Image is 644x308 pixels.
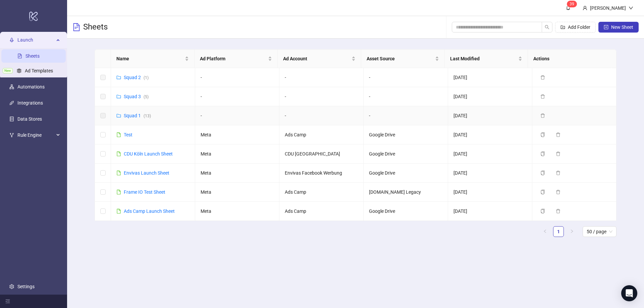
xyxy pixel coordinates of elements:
a: Settings [17,284,35,289]
span: left [543,229,547,233]
div: Page Size [583,226,616,237]
td: Ads Camp [279,202,364,221]
span: delete [540,75,545,80]
span: file-text [72,23,80,31]
th: Ad Account [278,50,361,68]
span: Launch [17,34,54,47]
span: New Sheet [611,24,633,30]
span: delete [540,113,545,118]
td: Envivas Facebook Werbung [279,164,364,183]
td: [DATE] [448,106,532,125]
th: Ad Platform [195,50,278,68]
span: Asset Source [367,55,434,62]
a: CDU Köln Launch Sheet [124,151,173,157]
span: Rule Engine [17,129,54,142]
a: Squad 1(13) [124,113,151,118]
span: delete [540,94,545,99]
td: [DOMAIN_NAME] Legacy [364,183,448,202]
h3: Sheets [83,22,108,33]
span: folder [116,94,121,99]
sup: 39 [567,1,577,7]
span: Name [116,55,183,62]
th: Asset Source [361,50,445,68]
td: - [195,106,279,125]
td: Google Drive [364,164,448,183]
button: right [567,226,577,237]
span: menu-fold [5,299,10,304]
a: Ads Camp Launch Sheet [124,208,175,214]
span: file [116,151,121,156]
td: [DATE] [448,144,532,164]
span: plus-square [604,25,608,29]
td: - [279,87,364,106]
td: [DATE] [448,183,532,202]
td: Meta [195,164,279,183]
span: user [583,6,587,10]
td: Ads Camp [279,183,364,202]
span: delete [556,190,560,194]
span: 9 [572,2,574,6]
span: delete [556,209,560,213]
span: ( 5 ) [144,95,149,99]
span: Add Folder [568,24,590,30]
span: copy [540,151,545,156]
span: ( 13 ) [144,114,151,118]
td: [DATE] [448,125,532,144]
td: Meta [195,144,279,164]
span: bell [566,5,571,10]
span: delete [556,171,560,175]
button: New Sheet [598,22,639,33]
span: rocket [9,38,14,43]
a: Squad 2(1) [124,75,149,80]
span: delete [556,151,560,156]
td: - [364,68,448,87]
a: 1 [553,227,563,237]
td: [DATE] [448,202,532,221]
span: delete [556,132,560,137]
th: Actions [528,50,611,68]
span: copy [540,171,545,175]
span: Ad Platform [200,55,267,62]
a: Integrations [17,101,43,106]
a: Data Stores [17,117,42,122]
td: Meta [195,125,279,144]
td: [DATE] [448,68,532,87]
span: down [629,6,633,10]
button: Add Folder [555,22,596,33]
span: search [545,25,549,29]
span: Ad Account [283,55,350,62]
span: right [570,229,574,233]
span: 50 / page [587,227,612,237]
td: CDU [GEOGRAPHIC_DATA] [279,144,364,164]
td: Meta [195,183,279,202]
li: Next Page [567,226,577,237]
span: 3 [570,2,572,6]
div: [PERSON_NAME] [587,4,629,12]
th: Last Modified [445,50,528,68]
li: Previous Page [540,226,550,237]
a: Automations [17,84,45,90]
td: - [279,68,364,87]
td: - [364,106,448,125]
a: Sheets [25,54,40,59]
td: - [279,106,364,125]
span: file [116,171,121,175]
td: - [195,68,279,87]
span: file [116,132,121,137]
a: Ad Templates [25,68,53,74]
td: Google Drive [364,125,448,144]
a: Frame IO Test Sheet [124,189,165,195]
span: folder [116,75,121,80]
td: Google Drive [364,202,448,221]
li: 1 [553,226,564,237]
td: [DATE] [448,164,532,183]
th: Name [111,50,195,68]
td: - [364,87,448,106]
a: Envivas Launch Sheet [124,170,169,176]
td: Ads Camp [279,125,364,144]
span: Last Modified [450,55,517,62]
td: Google Drive [364,144,448,164]
span: folder-add [560,25,565,29]
span: copy [540,132,545,137]
div: Open Intercom Messenger [621,285,637,301]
